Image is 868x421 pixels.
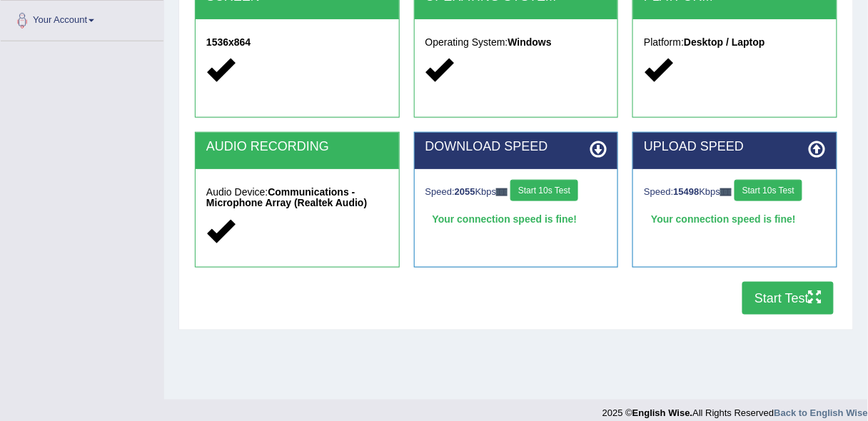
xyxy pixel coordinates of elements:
h5: Platform: [644,37,826,48]
strong: 15498 [674,186,700,197]
strong: English Wise. [632,408,692,419]
strong: 2055 [455,186,475,197]
button: Start Test [742,282,834,315]
div: Your connection speed is fine! [644,208,826,230]
h5: Audio Device: [206,187,388,209]
strong: Communications - Microphone Array (Realtek Audio) [206,186,367,208]
img: ajax-loader-fb-connection.gif [720,188,732,196]
div: Your connection speed is fine! [425,208,607,230]
strong: 1536x864 [206,36,251,48]
div: Speed: Kbps [425,180,607,205]
a: Back to English Wise [774,408,868,419]
button: Start 10s Test [510,180,578,201]
strong: Desktop / Laptop [684,36,765,48]
h2: DOWNLOAD SPEED [425,140,607,154]
div: Speed: Kbps [644,180,826,205]
strong: Windows [508,36,552,48]
img: ajax-loader-fb-connection.gif [496,188,508,196]
h5: Operating System: [425,37,607,48]
h2: UPLOAD SPEED [644,140,826,154]
button: Start 10s Test [735,180,802,201]
h2: AUDIO RECORDING [206,140,388,154]
a: Your Account [1,1,163,36]
div: 2025 © All Rights Reserved [602,400,868,420]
